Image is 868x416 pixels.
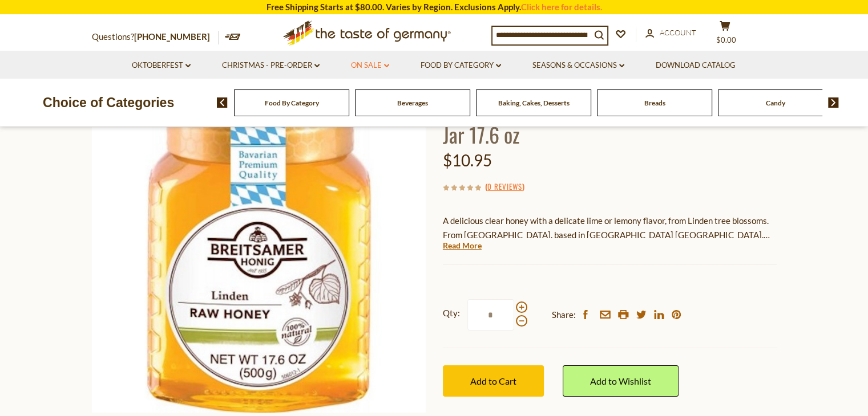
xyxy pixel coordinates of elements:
a: Seasons & Occasions [532,59,624,72]
a: Beverages [397,99,428,107]
a: Read More [443,240,482,251]
a: [PHONE_NUMBER] [134,31,210,42]
span: $0.00 [716,35,736,44]
span: Share: [552,308,576,322]
a: Add to Wishlist [563,365,679,397]
a: Breads [644,99,665,107]
a: 0 Reviews [487,181,522,193]
span: ( ) [485,181,524,192]
span: $10.95 [443,150,492,170]
a: Food By Category [421,59,501,72]
p: Questions? [92,30,219,44]
input: Qty: [467,299,514,331]
strong: Qty: [443,306,460,320]
a: Candy [766,99,785,107]
img: previous arrow [217,97,228,108]
a: Baking, Cakes, Desserts [498,99,570,107]
a: Account [645,27,696,39]
img: Breitsamer Linden (Lime) Blossom Honey in Jar 17.6 oz [92,79,426,413]
a: Download Catalog [656,59,736,72]
span: Account [660,28,696,37]
a: Oktoberfest [132,59,191,72]
button: Add to Cart [443,365,544,397]
a: On Sale [351,59,389,72]
a: Food By Category [265,99,319,107]
span: Add to Cart [470,376,516,386]
img: next arrow [828,97,839,108]
a: Christmas - PRE-ORDER [222,59,320,72]
p: A delicious clear honey with a delicate lime or lemony flavor, from Linden tree blossoms. From [G... [443,214,777,242]
button: $0.00 [708,21,742,49]
a: Click here for details. [521,2,602,12]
